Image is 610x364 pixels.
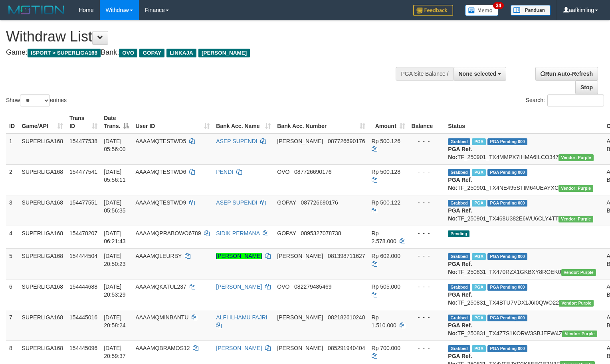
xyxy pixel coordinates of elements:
[277,283,289,290] span: OVO
[135,253,182,259] span: AAAAMQLEURBY
[166,49,196,57] span: LINKAJA
[487,138,527,145] span: PGA Pending
[104,138,126,152] span: [DATE] 05:56:00
[119,49,137,57] span: OVO
[301,199,338,206] span: Copy 087726690176 to clipboard
[135,314,188,321] span: AAAAMQMINBANTU
[448,200,470,207] span: Grabbed
[216,314,267,321] a: ALFI ILHAMU FAJRI
[448,284,470,291] span: Grabbed
[69,199,97,206] span: 154477551
[472,169,486,176] span: Marked by aafmaleo
[19,279,67,310] td: SUPERLIGA168
[448,169,470,176] span: Grabbed
[445,279,603,310] td: TF_250831_TX4BTU7VDX1J6I0QWO22
[412,283,442,291] div: - - -
[277,199,296,206] span: GOPAY
[487,169,527,176] span: PGA Pending
[559,216,593,222] span: Vendor URL: https://trx4.1velocity.biz
[372,283,400,290] span: Rp 505.000
[69,314,97,321] span: 154445016
[535,67,598,81] a: Run Auto-Refresh
[104,199,126,214] span: [DATE] 05:56:35
[277,253,323,259] span: [PERSON_NAME]
[135,138,186,144] span: AAAAMQTESTWD5
[104,253,126,267] span: [DATE] 20:50:23
[412,252,442,260] div: - - -
[19,195,67,226] td: SUPERLIGA168
[216,345,262,351] a: [PERSON_NAME]
[135,345,190,351] span: AAAAMQBRAMOS12
[562,331,597,337] span: Vendor URL: https://trx4.1velocity.biz
[448,345,470,352] span: Grabbed
[69,283,97,290] span: 154444688
[459,71,497,77] span: None selected
[448,230,469,237] span: Pending
[6,310,19,340] td: 7
[372,345,400,351] span: Rp 700.000
[448,322,472,336] b: PGA Ref. No:
[6,94,67,106] label: Show entries
[6,248,19,279] td: 5
[277,138,323,144] span: [PERSON_NAME]
[213,111,274,134] th: Bank Acc. Name: activate to sort column ascending
[448,261,472,275] b: PGA Ref. No:
[198,49,250,57] span: [PERSON_NAME]
[465,5,499,16] img: Button%20Memo.svg
[412,137,442,145] div: - - -
[20,94,50,106] select: Showentries
[277,230,296,236] span: GOPAY
[372,230,396,244] span: Rp 2.578.000
[575,81,598,94] a: Stop
[559,154,593,161] span: Vendor URL: https://trx4.1velocity.biz
[448,253,470,260] span: Grabbed
[6,4,67,16] img: MOTION_logo.png
[328,138,365,144] span: Copy 087726690176 to clipboard
[448,315,470,321] span: Grabbed
[294,283,331,290] span: Copy 082279485469 to clipboard
[69,253,97,259] span: 154444504
[19,226,67,248] td: SUPERLIGA168
[69,345,97,351] span: 154445096
[6,279,19,310] td: 6
[372,253,400,259] span: Rp 602.000
[372,199,400,206] span: Rp 500.122
[372,169,400,175] span: Rp 500.128
[69,138,97,144] span: 154477538
[294,169,331,175] span: Copy 087726690176 to clipboard
[104,230,126,244] span: [DATE] 06:21:43
[412,168,442,176] div: - - -
[328,345,365,351] span: Copy 085291940404 to clipboard
[19,310,67,340] td: SUPERLIGA168
[412,199,442,207] div: - - -
[216,283,262,290] a: [PERSON_NAME]
[472,253,486,260] span: Marked by aafounsreynich
[408,111,445,134] th: Balance
[139,49,164,57] span: GOPAY
[487,315,527,321] span: PGA Pending
[216,138,257,144] a: ASEP SUPENDI
[559,300,594,307] span: Vendor URL: https://trx4.1velocity.biz
[472,200,486,207] span: Marked by aafmaleo
[454,67,507,81] button: None selected
[135,199,186,206] span: AAAAMQTESTWD9
[413,5,453,16] img: Feedback.jpg
[487,253,527,260] span: PGA Pending
[448,177,472,191] b: PGA Ref. No:
[445,195,603,226] td: TF_250901_TX468U382E6WU6CLY4TT
[445,248,603,279] td: TF_250831_TX470RZX1GKBXY8ROEK0
[547,94,604,106] input: Search:
[135,283,186,290] span: AAAAMQKATUL237
[66,111,101,134] th: Trans ID: activate to sort column ascending
[6,226,19,248] td: 4
[487,200,527,207] span: PGA Pending
[104,283,126,298] span: [DATE] 20:53:29
[445,310,603,340] td: TF_250831_TX4Z7S1KORW3SBJEFW4Z
[6,111,19,134] th: ID
[19,134,67,165] td: SUPERLIGA168
[6,164,19,195] td: 2
[412,344,442,352] div: - - -
[216,253,262,259] a: [PERSON_NAME]
[69,169,97,175] span: 154477541
[328,314,365,321] span: Copy 082182610240 to clipboard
